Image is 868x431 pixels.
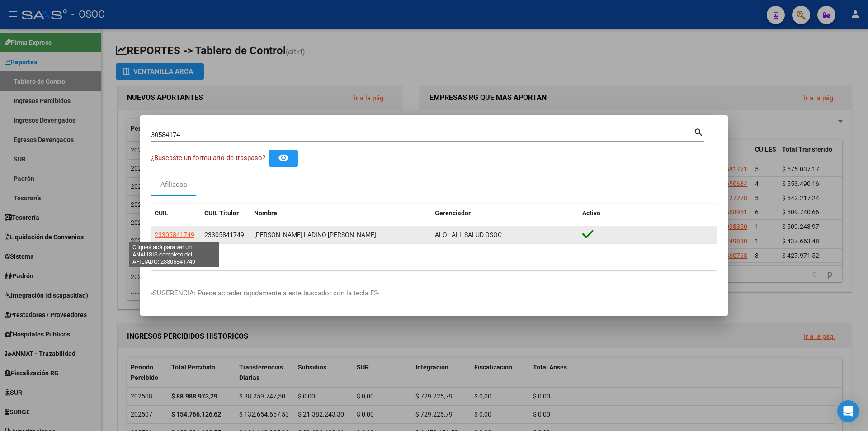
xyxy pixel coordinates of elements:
[435,231,502,238] span: ALO - ALL SALUD OSOC
[204,209,239,217] span: CUIL Titular
[579,204,717,223] datatable-header-cell: Activo
[204,231,244,238] span: 23305841749
[693,126,704,137] mat-icon: search
[431,204,579,223] datatable-header-cell: Gerenciador
[160,180,187,190] div: Afiliados
[151,247,717,270] div: 1 total
[155,209,168,217] span: CUIL
[151,288,717,298] p: -SUGERENCIA: Puede acceder rapidamente a este buscador con la tecla F2-
[254,230,428,240] div: [PERSON_NAME] LADINO [PERSON_NAME]
[254,209,277,217] span: Nombre
[582,209,600,217] span: Activo
[151,154,269,162] span: ¿Buscaste un formulario de traspaso? -
[250,204,431,223] datatable-header-cell: Nombre
[278,152,289,163] mat-icon: remove_red_eye
[151,204,201,223] datatable-header-cell: CUIL
[155,231,194,238] span: 23305841749
[435,209,471,217] span: Gerenciador
[201,204,250,223] datatable-header-cell: CUIL Titular
[837,400,859,422] div: Open Intercom Messenger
